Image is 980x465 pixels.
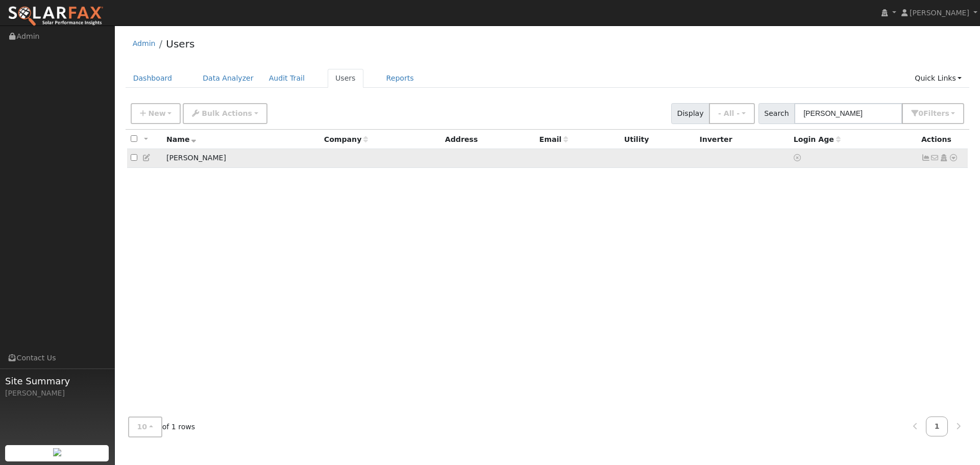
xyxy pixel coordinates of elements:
button: 10 [128,417,162,437]
div: Actions [921,134,964,145]
span: Company name [324,135,368,143]
i: No email address [930,154,940,161]
div: Utility [624,134,693,145]
a: 1 [926,417,948,436]
img: retrieve [53,448,61,456]
img: SolarFax [8,6,104,27]
div: Address [445,134,532,145]
span: Name [166,135,197,143]
div: Inverter [699,134,786,145]
a: Login As [939,154,948,162]
button: - All - [709,103,755,124]
a: Dashboard [126,69,180,88]
div: [PERSON_NAME] [5,388,109,399]
span: New [148,109,165,117]
a: Quick Links [907,69,969,88]
span: Search [758,103,795,124]
a: Data Analyzer [195,69,261,88]
button: Bulk Actions [183,103,267,124]
a: Users [166,38,194,50]
span: Site Summary [5,374,109,388]
span: Days since last login [794,135,841,143]
span: Email [540,135,568,143]
button: New [131,103,181,124]
a: Reports [379,69,422,88]
a: Users [328,69,363,88]
span: s [945,109,949,117]
span: [PERSON_NAME] [910,9,969,17]
a: No login access [794,154,803,162]
span: Display [671,103,709,124]
a: Audit Trail [261,69,312,88]
a: Not connected [921,154,930,162]
td: [PERSON_NAME] [163,149,321,168]
a: Other actions [949,153,958,163]
button: 0Filters [902,103,964,124]
span: Filter [923,109,949,117]
span: 10 [137,423,148,431]
a: Edit User [142,154,152,162]
a: Admin [133,39,156,47]
span: of 1 rows [128,417,195,437]
span: Bulk Actions [202,109,252,117]
input: Search [794,103,902,124]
